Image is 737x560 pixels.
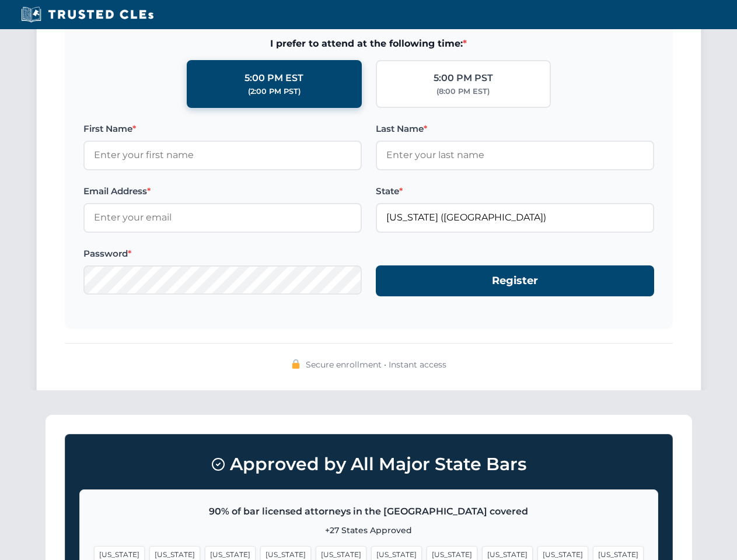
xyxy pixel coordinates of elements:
[376,122,654,136] label: Last Name
[244,71,303,86] div: 5:00 PM EST
[376,141,654,170] input: Enter your last name
[434,71,493,86] div: 5:00 PM PST
[376,203,654,232] input: Florida (FL)
[83,247,362,261] label: Password
[79,449,658,480] h3: Approved by All Major State Bars
[83,141,362,170] input: Enter your first name
[83,203,362,232] input: Enter your email
[83,122,362,136] label: First Name
[83,184,362,198] label: Email Address
[376,265,654,296] button: Register
[83,36,654,51] span: I prefer to attend at the following time:
[94,504,644,519] p: 90% of bar licensed attorneys in the [GEOGRAPHIC_DATA] covered
[436,86,490,97] div: (8:00 PM EST)
[291,359,301,369] img: 🔒
[94,524,644,537] p: +27 States Approved
[248,86,301,97] div: (2:00 PM PST)
[18,6,157,23] img: Trusted CLEs
[306,358,446,371] span: Secure enrollment • Instant access
[376,184,654,198] label: State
